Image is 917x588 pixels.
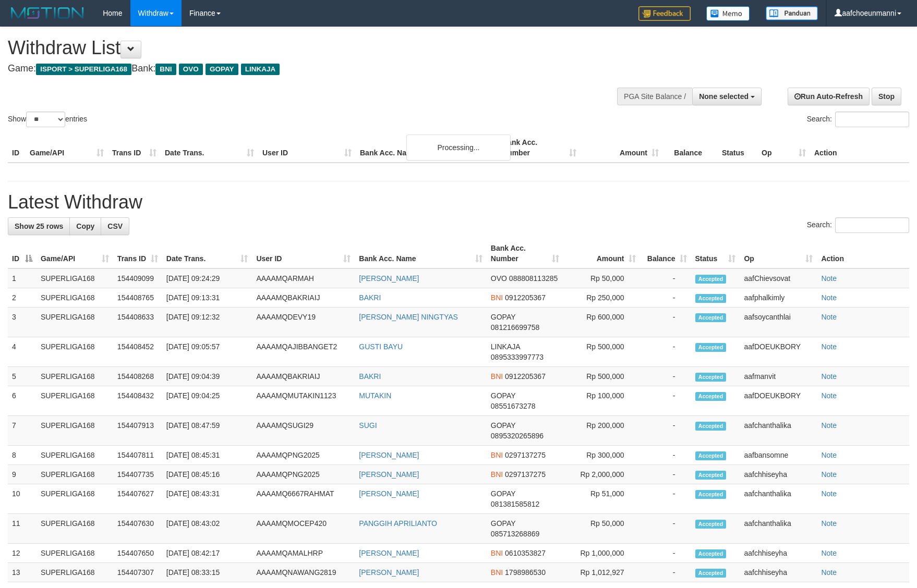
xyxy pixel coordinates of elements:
h4: Game: Bank: [8,64,601,74]
th: Op [757,133,810,163]
td: aafchhiseyha [740,563,817,582]
td: Rp 50,000 [563,514,640,544]
td: Rp 2,000,000 [563,465,640,484]
a: Note [821,451,837,459]
td: SUPERLIGA168 [37,288,113,308]
td: Rp 1,012,927 [563,563,640,582]
a: [PERSON_NAME] [359,568,419,577]
td: Rp 100,000 [563,386,640,416]
th: Op: activate to sort column ascending [740,239,817,268]
h1: Withdraw List [8,38,601,58]
img: MOTION_logo.png [8,5,87,21]
span: Copy 0895333997773 to clipboard [491,353,544,361]
td: - [640,465,691,484]
td: 154407811 [113,446,162,465]
a: Note [821,342,837,351]
td: Rp 51,000 [563,484,640,514]
span: None selected [699,92,749,101]
td: aafChievsovat [740,268,817,288]
td: 6 [8,386,37,416]
span: BNI [491,470,503,479]
td: 5 [8,367,37,386]
td: AAAAMQBAKRIAIJ [252,288,355,308]
span: LINKAJA [241,64,280,75]
th: Date Trans. [161,133,258,163]
div: Processing... [406,134,511,161]
span: GOPAY [491,489,515,498]
img: panduan.png [766,6,818,20]
span: BNI [155,64,176,75]
span: Show 25 rows [15,222,63,230]
td: SUPERLIGA168 [37,563,113,582]
td: aafbansomne [740,446,817,465]
td: [DATE] 08:42:17 [162,544,252,563]
td: Rp 500,000 [563,337,640,367]
th: Balance: activate to sort column ascending [640,239,691,268]
td: - [640,514,691,544]
a: SUGI [359,421,377,430]
th: Bank Acc. Name [356,133,498,163]
span: Accepted [695,294,727,303]
td: 154408765 [113,288,162,308]
td: AAAAMQAJIBBANGET2 [252,337,355,367]
a: Run Auto-Refresh [788,88,870,105]
span: CSV [107,222,123,230]
a: Note [821,519,837,528]
td: - [640,268,691,288]
span: Copy 0297137275 to clipboard [505,451,546,459]
label: Search: [807,112,909,127]
td: [DATE] 08:45:31 [162,446,252,465]
th: Amount: activate to sort column ascending [563,239,640,268]
span: OVO [491,274,507,283]
td: Rp 1,000,000 [563,544,640,563]
span: BNI [491,451,503,459]
input: Search: [835,112,909,127]
span: Copy 08551673278 to clipboard [491,402,536,410]
td: 12 [8,544,37,563]
td: SUPERLIGA168 [37,367,113,386]
td: SUPERLIGA168 [37,308,113,337]
td: - [640,544,691,563]
a: Note [821,293,837,302]
span: GOPAY [491,421,515,430]
th: Status [718,133,757,163]
td: 2 [8,288,37,308]
td: 154408452 [113,337,162,367]
a: Note [821,391,837,400]
td: 154407735 [113,465,162,484]
a: MUTAKIN [359,391,391,400]
span: Accepted [695,422,727,431]
span: Accepted [695,275,727,284]
th: User ID: activate to sort column ascending [252,239,355,268]
td: AAAAMQPNG2025 [252,446,355,465]
td: 154409099 [113,268,162,288]
span: Copy 081381585812 to clipboard [491,500,539,508]
td: SUPERLIGA168 [37,514,113,544]
th: Date Trans.: activate to sort column ascending [162,239,252,268]
button: None selected [692,88,762,105]
a: Note [821,489,837,498]
td: aafchanthalika [740,416,817,446]
td: 10 [8,484,37,514]
td: 1 [8,268,37,288]
td: AAAAMQDEVY19 [252,308,355,337]
a: Note [821,568,837,577]
td: SUPERLIGA168 [37,416,113,446]
th: ID [8,133,26,163]
span: Accepted [695,490,727,499]
td: 154407627 [113,484,162,514]
th: ID: activate to sort column descending [8,239,37,268]
td: [DATE] 09:13:31 [162,288,252,308]
span: GOPAY [491,313,515,321]
td: 11 [8,514,37,544]
td: AAAAMQPNG2025 [252,465,355,484]
td: SUPERLIGA168 [37,465,113,484]
td: - [640,386,691,416]
a: [PERSON_NAME] [359,470,419,479]
td: - [640,308,691,337]
span: Accepted [695,313,727,322]
td: 154407307 [113,563,162,582]
a: BAKRI [359,372,381,381]
span: Accepted [695,520,727,529]
td: AAAAMQARMAH [252,268,355,288]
